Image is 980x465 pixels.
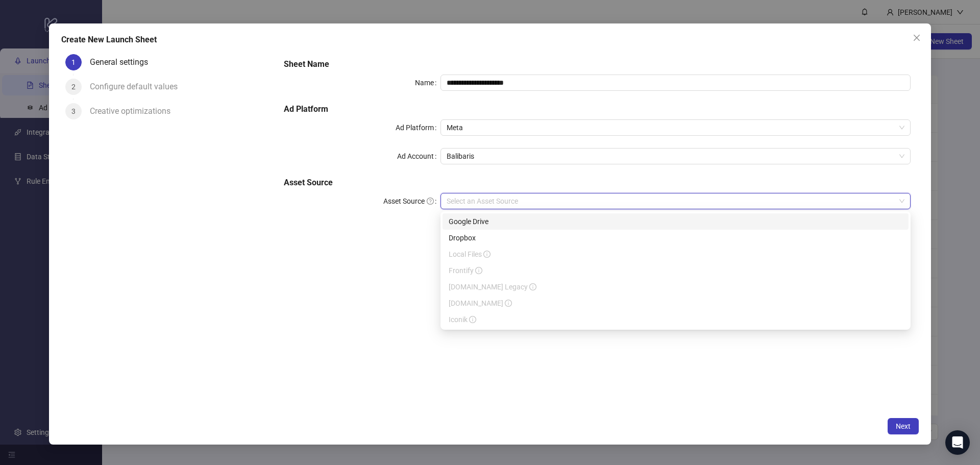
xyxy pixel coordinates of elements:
span: info-circle [469,316,476,323]
div: Frontify [443,262,909,279]
label: Ad Account [397,148,440,164]
div: Dropbox [443,230,909,246]
span: [DOMAIN_NAME] Legacy [449,283,536,291]
span: close [913,34,921,42]
button: Close [909,30,925,46]
span: [DOMAIN_NAME] [449,299,512,307]
div: Local Files [443,246,909,262]
div: Open Intercom Messenger [945,430,970,455]
span: info-circle [483,251,491,258]
div: Google Drive [443,213,909,230]
input: Name [440,75,911,91]
span: Meta [447,120,904,135]
span: info-circle [529,283,536,290]
span: info-circle [505,300,512,307]
div: General settings [90,54,156,70]
span: 3 [71,107,76,115]
span: info-circle [475,267,482,274]
div: Frame.io [443,295,909,311]
div: Create New Launch Sheet [61,34,919,46]
button: Next [888,418,919,434]
span: question-circle [427,198,434,205]
span: Iconik [449,315,476,324]
span: Local Files [449,250,491,258]
span: Balibaris [447,149,904,164]
div: Iconik [443,311,909,328]
div: Configure default values [90,79,186,95]
span: 1 [71,58,76,66]
span: Next [896,422,911,430]
span: Frontify [449,266,482,275]
div: Frame.io Legacy [443,279,909,295]
h5: Sheet Name [284,58,911,70]
div: Creative optimizations [90,103,179,119]
h5: Ad Platform [284,103,911,115]
span: 2 [71,83,76,91]
label: Name [415,75,440,91]
label: Ad Platform [396,119,440,136]
label: Asset Source [383,193,440,209]
div: Google Drive [449,216,902,227]
div: Dropbox [449,232,902,243]
h5: Asset Source [284,177,911,189]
